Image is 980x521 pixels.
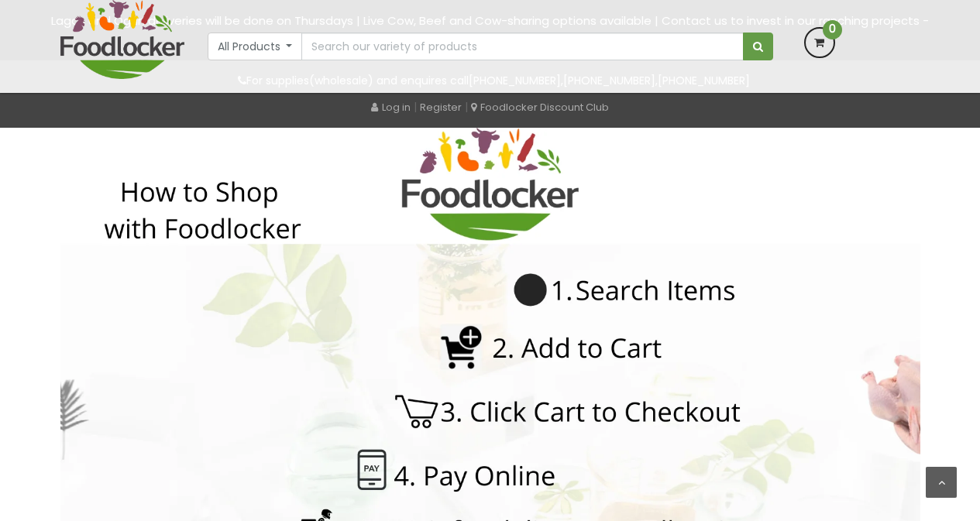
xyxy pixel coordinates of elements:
[371,100,411,115] a: Log in
[208,33,303,60] button: All Products
[301,33,743,60] input: Search our variety of products
[420,100,462,115] a: Register
[414,99,417,115] span: |
[471,100,609,115] a: Foodlocker Discount Club
[465,99,468,115] span: |
[823,20,842,39] span: 0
